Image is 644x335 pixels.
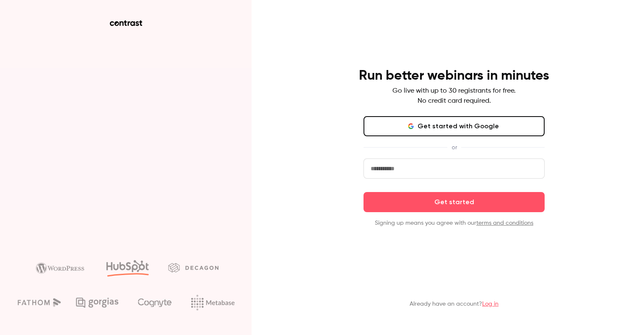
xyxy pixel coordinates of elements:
h4: Run better webinars in minutes [359,68,549,84]
button: Get started with Google [364,116,545,136]
a: Log in [482,301,499,307]
button: Get started [364,192,545,212]
img: decagon [168,263,218,272]
p: Go live with up to 30 registrants for free. No credit card required. [392,86,516,106]
p: Already have an account? [410,300,499,308]
p: Signing up means you agree with our [364,219,545,227]
span: or [447,143,461,152]
a: terms and conditions [476,220,533,226]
